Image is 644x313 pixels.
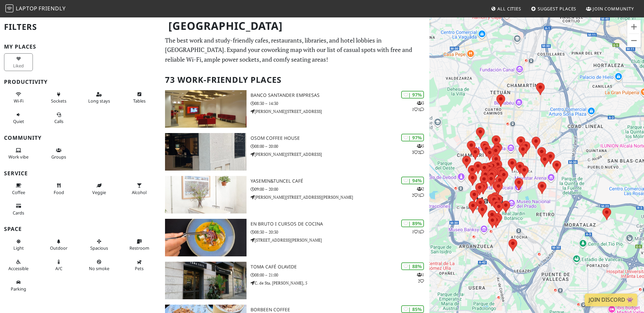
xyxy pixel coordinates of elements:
button: Sockets [44,89,73,107]
p: The best work and study-friendly cafes, restaurants, libraries, and hotel lobbies in [GEOGRAPHIC_... [165,36,425,64]
button: Light [4,236,33,254]
span: Join Community [593,6,634,12]
a: Toma Café Olavide | 88% 12 Toma Café Olavide 08:00 – 21:00 C. de Sta. [PERSON_NAME], 5 [161,262,429,299]
div: | 89% [401,220,424,227]
button: Reducir [627,34,641,47]
button: No smoke [85,256,113,274]
h3: yasemin&tuncel café [251,178,429,184]
span: People working [8,154,29,160]
span: Alcohol [132,189,147,195]
div: | 94% [401,177,424,184]
img: LaptopFriendly [5,4,13,12]
span: Restroom [129,245,149,251]
p: 08:30 – 14:30 [251,100,429,107]
span: Quiet [13,118,24,124]
span: Natural light [13,245,24,251]
span: Smoke free [89,265,109,271]
a: Banco Santander Empresas | 97% 311 Banco Santander Empresas 08:30 – 14:30 [PERSON_NAME][STREET_AD... [161,90,429,128]
button: Accessible [4,256,33,274]
span: Power sockets [51,98,66,104]
img: Toma Café Olavide [165,262,247,299]
button: Long stays [85,89,113,107]
h3: My Places [4,44,157,50]
img: EN BRUTO I CURSOS DE COCINA [165,219,247,256]
button: Alcohol [125,180,154,198]
img: Osom Coffee House [165,133,247,171]
span: Long stays [88,98,110,104]
a: Osom Coffee House | 97% 532 Osom Coffee House 08:00 – 20:00 [PERSON_NAME][STREET_ADDRESS] [161,133,429,171]
span: Coffee [12,189,25,195]
a: EN BRUTO I CURSOS DE COCINA | 89% 11 EN BRUTO I CURSOS DE COCINA 08:30 – 20:30 [STREET_ADDRESS][P... [161,219,429,256]
span: Stable Wi-Fi [14,98,23,104]
h3: Community [4,135,157,141]
button: Veggie [85,180,113,198]
span: Group tables [51,154,66,160]
span: Credit cards [13,210,24,216]
p: C. de Sta. [PERSON_NAME], 5 [251,280,429,286]
button: Work vibe [4,145,33,163]
button: Coffee [4,180,33,198]
p: [PERSON_NAME][STREET_ADDRESS] [251,151,429,158]
span: Friendly [39,5,65,12]
button: Restroom [125,236,154,254]
h3: Toma Café Olavide [251,264,429,270]
span: Video/audio calls [54,118,63,124]
h3: Service [4,170,157,177]
a: All Cities [488,3,524,15]
button: Calls [44,109,73,127]
h3: Osom Coffee House [251,135,429,141]
button: Wi-Fi [4,89,33,107]
p: 1 2 [417,271,424,284]
span: All Cities [497,6,521,12]
button: Tables [125,89,154,107]
a: LaptopFriendly LaptopFriendly [5,3,66,15]
span: Air conditioned [55,265,62,271]
span: Outdoor area [50,245,67,251]
span: Accessible [8,265,29,271]
p: [PERSON_NAME][STREET_ADDRESS] [251,108,429,115]
button: Ampliar [627,20,641,34]
span: Parking [11,286,26,292]
p: 2 2 1 [412,186,424,198]
div: | 97% [401,134,424,141]
button: Cards [4,200,33,218]
div: | 97% [401,91,424,99]
h3: Borbeen Coffee [251,307,429,313]
h2: Filters [4,17,157,37]
h3: Productivity [4,79,157,85]
p: 3 1 1 [412,100,424,113]
span: Veggie [92,189,106,195]
h1: [GEOGRAPHIC_DATA] [163,17,428,35]
button: Groups [44,145,73,163]
span: Work-friendly tables [133,98,146,104]
h2: 73 Work-Friendly Places [165,70,425,90]
span: Suggest Places [538,6,577,12]
span: Laptop [16,5,38,12]
p: 1 1 [412,229,424,235]
p: 08:00 – 20:00 [251,143,429,149]
h3: Banco Santander Empresas [251,92,429,98]
button: Spacious [85,236,113,254]
button: A/C [44,256,73,274]
p: [PERSON_NAME][STREET_ADDRESS][PERSON_NAME] [251,194,429,200]
p: [STREET_ADDRESS][PERSON_NAME] [251,237,429,243]
h3: EN BRUTO I CURSOS DE COCINA [251,221,429,227]
button: Parking [4,277,33,295]
img: yasemin&tuncel café [165,176,247,213]
span: Pet friendly [135,265,144,271]
div: | 88% [401,262,424,270]
p: 5 3 2 [412,143,424,155]
p: 08:30 – 20:30 [251,229,429,235]
a: Join Community [583,3,637,15]
h3: Space [4,226,157,232]
p: 08:00 – 21:00 [251,272,429,278]
span: Spacious [90,245,108,251]
a: Suggest Places [528,3,579,15]
p: 09:00 – 20:00 [251,186,429,192]
button: Pets [125,256,154,274]
div: | 85% [401,305,424,313]
img: Banco Santander Empresas [165,90,247,128]
button: Quiet [4,109,33,127]
button: Food [44,180,73,198]
button: Outdoor [44,236,73,254]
